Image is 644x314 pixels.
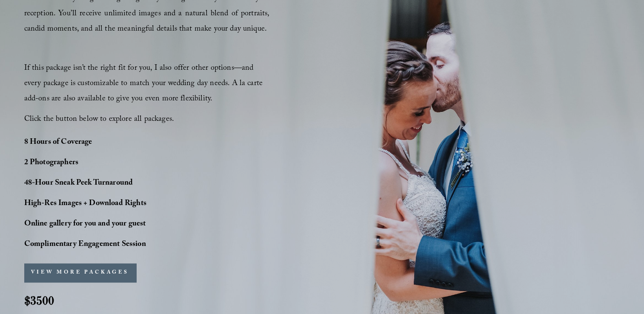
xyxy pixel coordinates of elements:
strong: Complimentary Engagement Session [24,238,146,251]
span: Click the button below to explore all packages. [24,113,174,126]
button: VIEW MORE PACKAGES [24,263,136,282]
strong: High-Res Images + Download Rights [24,197,146,211]
strong: $3500 [24,293,54,308]
strong: 8 Hours of Coverage [24,136,92,149]
strong: Online gallery for you and your guest [24,218,146,231]
strong: 2 Photographers [24,157,78,170]
strong: 48-Hour Sneak Peek Turnaround [24,177,133,190]
span: If this package isn’t the right fit for you, I also offer other options—and every package is cust... [24,62,265,106]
